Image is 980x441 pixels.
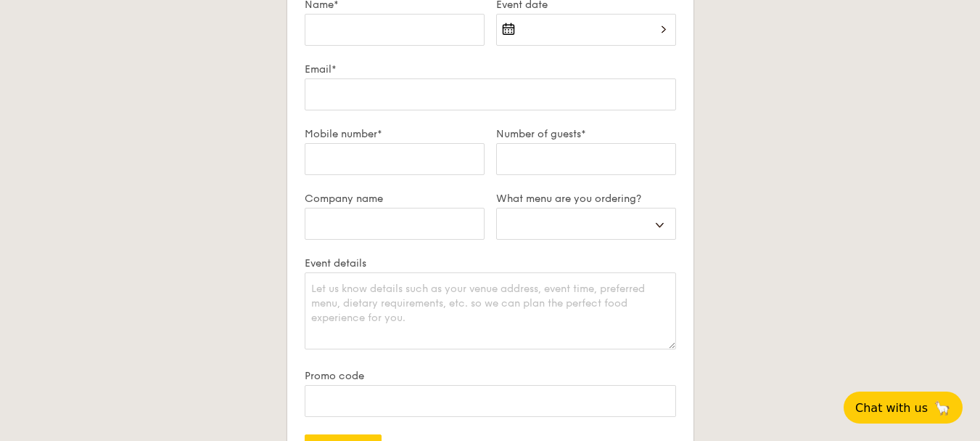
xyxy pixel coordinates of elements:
span: Chat with us [855,401,928,415]
span: 🦙 [934,400,951,416]
label: Company name [305,193,485,205]
label: Number of guests* [496,128,676,140]
label: Promo code [305,370,676,382]
textarea: Let us know details such as your venue address, event time, preferred menu, dietary requirements,... [305,272,676,349]
label: What menu are you ordering? [496,193,676,205]
label: Mobile number* [305,128,485,140]
button: Chat with us🦙 [844,392,963,424]
label: Event details [305,257,676,270]
label: Email* [305,63,676,76]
